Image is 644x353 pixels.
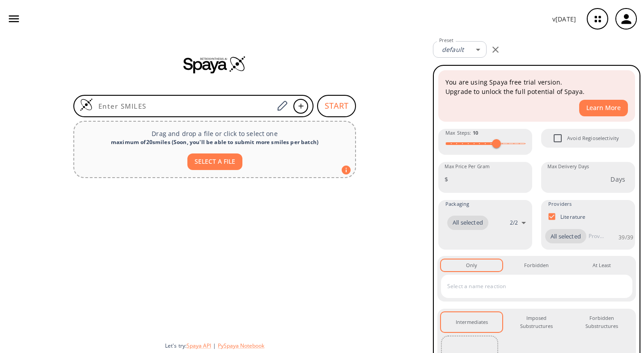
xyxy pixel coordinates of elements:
div: Imposed Substructures [513,314,560,331]
span: | [211,342,218,349]
input: Provider name [586,229,606,243]
img: Spaya logo [183,55,246,73]
img: Logo Spaya [80,98,93,111]
input: Select a name reaction [445,279,615,293]
button: Only [441,259,502,271]
span: Avoid Regioselectivity [567,134,619,142]
span: Max Steps : [445,129,478,137]
label: Preset [439,37,453,44]
p: Drag and drop a file or click to select one [81,129,348,138]
button: At Least [571,259,632,271]
label: Max Price Per Gram [445,163,490,170]
span: Providers [548,200,572,208]
p: Days [610,174,625,184]
button: Imposed Substructures [506,312,567,332]
span: All selected [545,232,586,241]
button: START [317,95,356,117]
p: 2 / 2 [510,219,518,226]
button: SELECT A FILE [187,153,242,170]
div: Forbidden Substructures [578,314,625,331]
strong: 10 [473,129,478,136]
span: Packaging [445,200,469,208]
div: At Least [593,261,611,269]
div: Intermediates [456,318,488,326]
label: Max Delivery Days [547,163,589,170]
span: Avoid Regioselectivity [548,129,567,148]
div: Forbidden [524,261,549,269]
div: Only [466,261,477,269]
p: $ [445,174,448,184]
button: Intermediates [441,312,502,332]
div: maximum of 20 smiles ( Soon, you'll be able to submit more smiles per batch ) [81,138,348,146]
div: Let's try: [165,342,426,349]
input: Enter SMILES [93,102,274,111]
p: You are using Spaya free trial version. Upgrade to unlock the full potential of Spaya. [445,77,628,96]
p: 39 / 39 [619,234,633,241]
button: Forbidden Substructures [571,312,632,332]
em: default [442,45,464,54]
button: PySpaya Notebook [218,342,264,349]
p: v [DATE] [552,14,576,24]
button: Spaya API [186,342,211,349]
button: Learn More [579,100,628,116]
button: Forbidden [506,259,567,271]
span: All selected [447,218,488,227]
p: Literature [560,213,586,221]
